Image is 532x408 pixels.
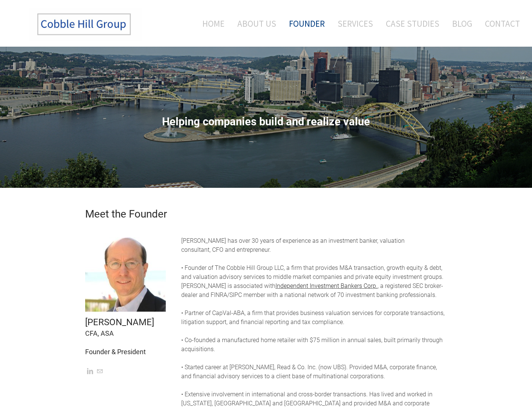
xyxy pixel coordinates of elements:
img: Picture [85,231,166,312]
a: Contact [479,8,520,39]
a: Services [332,8,379,39]
span: • Founder of The Cobble Hill Group LLC, a firm that provides M&A transaction, growth equity & deb... [181,264,443,280]
a: Mail [97,368,103,375]
span: Helping companies build and realize value [162,115,370,128]
a: Founder [283,8,330,39]
span: • Partner of CapVal-ABA, a firm that provides business valuation services for corporate transacti... [181,309,445,326]
font: Founder & President [85,348,146,356]
font: CFA, ASA [85,329,114,337]
a: About Us [232,8,282,39]
a: Home [191,8,230,39]
a: Linkedin [87,368,93,375]
h2: Meet the Founder [85,209,447,219]
img: The Cobble Hill Group LLC [29,8,142,41]
font: [PERSON_NAME] has over 30 years of experience as an investment banker, valuation consultant, CFO ... [181,237,405,253]
a: Case Studies [380,8,445,39]
font: [PERSON_NAME] [85,317,154,327]
a: Independent Investment Bankers Corp. [275,282,378,289]
a: Blog [446,8,478,39]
